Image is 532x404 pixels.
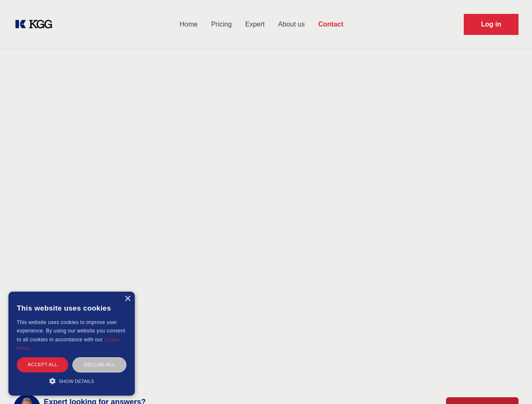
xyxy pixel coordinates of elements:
[17,298,126,318] div: This website uses cookies
[72,357,126,372] div: Decline all
[124,296,131,302] div: Close
[59,379,94,384] span: Show details
[204,13,238,35] a: Pricing
[271,13,311,35] a: About us
[17,357,68,372] div: Accept all
[13,18,59,31] a: KOL Knowledge Platform: Talk to Key External Experts (KEE)
[17,337,120,351] a: Cookie Policy
[238,13,271,35] a: Expert
[311,13,350,35] a: Contact
[464,14,519,35] a: Request Demo
[173,13,204,35] a: Home
[490,364,532,404] iframe: Chat Widget
[17,377,126,385] div: Show details
[17,319,125,343] span: This website uses cookies to improve user experience. By using our website you consent to all coo...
